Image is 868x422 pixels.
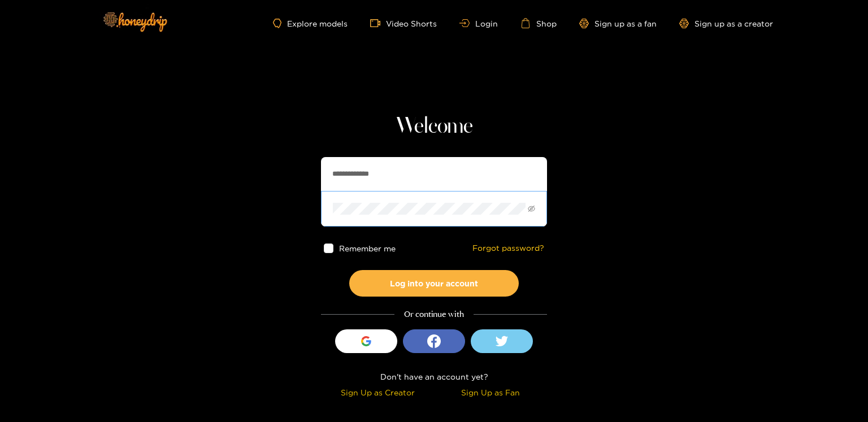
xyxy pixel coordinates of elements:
[321,113,547,140] h1: Welcome
[370,18,437,28] a: Video Shorts
[273,19,348,28] a: Explore models
[349,270,519,297] button: Log into your account
[459,19,498,28] a: Login
[370,18,386,28] span: video-camera
[437,386,544,399] div: Sign Up as Fan
[579,19,657,28] a: Sign up as a fan
[339,244,396,253] span: Remember me
[321,370,547,383] div: Don't have an account yet?
[324,386,431,399] div: Sign Up as Creator
[528,205,535,212] span: eye-invisible
[520,18,557,28] a: Shop
[321,308,547,321] div: Or continue with
[472,243,544,253] a: Forgot password?
[679,19,773,28] a: Sign up as a creator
